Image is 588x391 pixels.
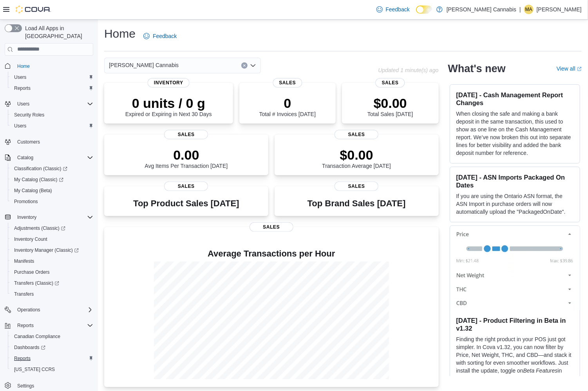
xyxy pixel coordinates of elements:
[14,213,40,222] button: Inventory
[273,78,302,87] span: Sales
[11,354,34,363] a: Reports
[8,234,96,245] button: Inventory Count
[14,137,93,147] span: Customers
[11,256,93,266] span: Manifests
[8,174,96,185] a: My Catalog (Classic)
[11,121,93,131] span: Users
[448,62,506,75] h2: What's new
[8,267,96,278] button: Purchase Orders
[14,225,65,231] span: Adjustments (Classic)
[133,199,239,208] h3: Top Product Sales [DATE]
[17,322,34,329] span: Reports
[14,62,33,71] a: Home
[140,28,180,44] a: Feedback
[14,355,31,362] span: Reports
[8,353,96,364] button: Reports
[250,222,293,232] span: Sales
[14,137,43,147] a: Customers
[164,130,208,139] span: Sales
[8,331,96,342] button: Canadian Compliance
[17,383,34,389] span: Settings
[2,320,96,331] button: Reports
[14,165,67,172] span: Classification (Classic)
[11,235,93,244] span: Inventory Count
[145,147,228,169] div: Avg Items Per Transaction [DATE]
[456,316,574,332] h3: [DATE] - Product Filtering in Beta in v1.32
[367,95,413,111] p: $0.00
[557,65,582,72] a: View allExternal link
[2,98,96,109] button: Users
[2,152,96,163] button: Catalog
[8,289,96,300] button: Transfers
[8,342,96,353] a: Dashboards
[416,5,432,14] input: Dark Mode
[523,367,558,374] em: Beta Features
[11,289,93,299] span: Transfers
[8,256,96,267] button: Manifests
[2,60,96,72] button: Home
[8,196,96,207] button: Promotions
[14,380,93,390] span: Settings
[259,95,316,111] p: 0
[386,5,410,13] span: Feedback
[322,147,391,163] p: $0.00
[153,32,177,40] span: Feedback
[17,155,33,161] span: Catalog
[14,344,45,351] span: Dashboards
[11,235,51,244] a: Inventory Count
[373,2,413,17] a: Feedback
[110,249,432,258] h4: Average Transactions per Hour
[8,163,96,174] a: Classification (Classic)
[11,164,93,173] span: Classification (Classic)
[14,381,37,391] a: Settings
[376,78,405,87] span: Sales
[456,335,574,390] p: Finding the right product in your POS just got simpler. In Cova v1.32, you can now filter by Pric...
[11,278,62,288] a: Transfers (Classic)
[14,291,34,297] span: Transfers
[11,289,37,299] a: Transfers
[524,5,534,14] div: Mike Ainsworth
[11,175,93,184] span: My Catalog (Classic)
[14,333,60,340] span: Canadian Compliance
[456,173,574,189] h3: [DATE] - ASN Imports Packaged On Dates
[8,278,96,289] a: Transfers (Classic)
[11,186,93,195] span: My Catalog (Beta)
[164,182,208,191] span: Sales
[148,78,190,87] span: Inventory
[11,224,69,233] a: Adjustments (Classic)
[8,120,96,131] button: Users
[456,91,574,107] h3: [DATE] - Cash Management Report Changes
[22,24,93,40] span: Load All Apps in [GEOGRAPHIC_DATA]
[17,101,29,107] span: Users
[11,365,93,374] span: Washington CCRS
[14,305,43,315] button: Operations
[367,95,413,117] div: Total Sales [DATE]
[125,95,212,111] p: 0 units / 0 g
[11,246,82,255] a: Inventory Manager (Classic)
[17,139,40,145] span: Customers
[14,99,33,109] button: Users
[2,136,96,147] button: Customers
[14,236,47,242] span: Inventory Count
[537,5,582,14] p: [PERSON_NAME]
[11,197,93,206] span: Promotions
[8,185,96,196] button: My Catalog (Beta)
[577,67,582,71] svg: External link
[14,74,26,80] span: Users
[14,280,59,286] span: Transfers (Classic)
[17,214,36,220] span: Inventory
[14,321,37,330] button: Reports
[11,110,93,120] span: Security Roles
[145,147,228,163] p: 0.00
[378,67,438,73] p: Updated 1 minute(s) ago
[11,343,93,352] span: Dashboards
[14,269,50,275] span: Purchase Orders
[125,95,212,117] div: Expired or Expiring in Next 30 Days
[11,110,47,120] a: Security Roles
[16,5,51,13] img: Cova
[14,321,93,330] span: Reports
[17,307,40,313] span: Operations
[8,245,96,256] a: Inventory Manager (Classic)
[14,258,34,264] span: Manifests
